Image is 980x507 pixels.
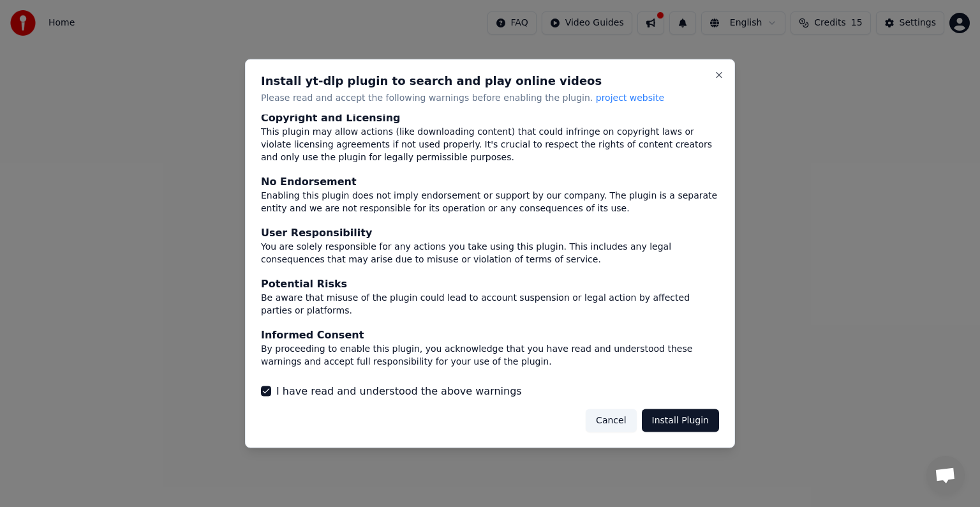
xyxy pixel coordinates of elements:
button: Install Plugin [642,409,719,432]
div: User Responsibility [261,225,719,240]
div: Be aware that misuse of the plugin could lead to account suspension or legal action by affected p... [261,291,719,317]
div: You are solely responsible for any actions you take using this plugin. This includes any legal co... [261,240,719,266]
div: Potential Risks [261,276,719,291]
label: I have read and understood the above warnings [276,383,522,398]
span: project website [596,93,664,103]
h2: Install yt-dlp plugin to search and play online videos [261,75,719,87]
div: No Endorsement [261,174,719,189]
p: Please read and accept the following warnings before enabling the plugin. [261,92,719,105]
button: Cancel [586,409,636,432]
div: Enabling this plugin does not imply endorsement or support by our company. The plugin is a separa... [261,189,719,215]
div: Copyright and Licensing [261,110,719,125]
div: By proceeding to enable this plugin, you acknowledge that you have read and understood these warn... [261,342,719,368]
div: Informed Consent [261,327,719,342]
div: This plugin may allow actions (like downloading content) that could infringe on copyright laws or... [261,125,719,163]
